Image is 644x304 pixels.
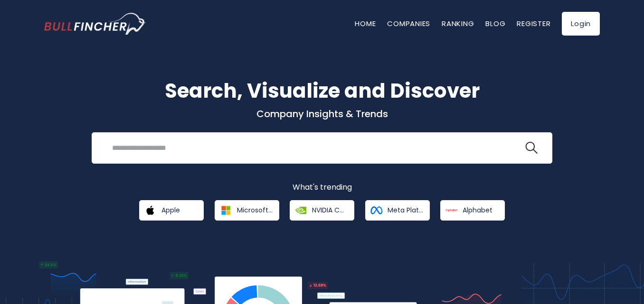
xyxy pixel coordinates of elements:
[44,183,600,193] p: What's trending
[387,18,430,28] a: Companies
[355,18,376,28] a: Home
[44,76,600,106] h1: Search, Visualize and Discover
[161,206,180,214] span: Apple
[139,200,204,221] a: Apple
[525,142,538,154] img: search icon
[485,18,505,28] a: Blog
[215,200,279,221] a: Microsoft Corporation
[312,206,348,214] span: NVIDIA Corporation
[44,13,146,35] a: Go to homepage
[290,200,354,221] a: NVIDIA Corporation
[44,108,600,120] p: Company Insights & Trends
[562,12,600,36] a: Login
[463,206,492,214] span: Alphabet
[517,18,550,28] a: Register
[365,200,430,221] a: Meta Platforms
[237,206,273,214] span: Microsoft Corporation
[44,13,146,35] img: bullfincher logo
[442,18,474,28] a: Ranking
[388,206,423,214] span: Meta Platforms
[440,200,505,221] a: Alphabet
